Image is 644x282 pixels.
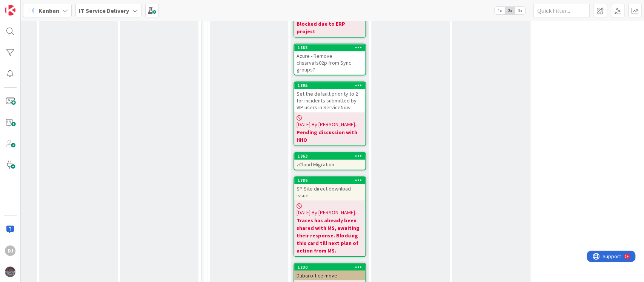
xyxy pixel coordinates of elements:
div: 1888 [294,44,365,51]
span: [DATE] By [PERSON_NAME]... [297,121,358,129]
img: Visit kanbanzone.com [5,5,15,15]
a: 1863zCloud Migration [294,152,366,170]
a: 1786SP Site direct download issue[DATE] By [PERSON_NAME]...Traces has already been shared with MS... [294,176,366,257]
div: 1888Azure - Remove chssrvafs02p from Sync groups? [294,44,365,74]
span: 2x [505,7,515,14]
div: 1895Set the default priority to 2 for incidents submitted by VIP users in ServiceNow [294,82,365,112]
span: 3x [515,7,525,14]
input: Quick Filter... [533,4,590,17]
span: [DATE] By [PERSON_NAME]... [297,209,358,217]
div: DJ [5,245,15,256]
span: 1x [495,7,505,14]
div: 1895 [294,82,365,89]
img: avatar [5,267,15,277]
span: Support [16,1,34,10]
div: 1786 [294,177,365,184]
a: 1888Azure - Remove chssrvafs02p from Sync groups? [294,43,366,75]
div: Set the default priority to 2 for incidents submitted by VIP users in ServiceNow [294,89,365,112]
div: zCloud Migration [294,160,365,169]
div: 1786SP Site direct download issue [294,177,365,200]
div: Azure - Remove chssrvafs02p from Sync groups? [294,51,365,74]
a: 1895Set the default priority to 2 for incidents submitted by VIP users in ServiceNow[DATE] By [PE... [294,81,366,146]
div: 1863 [298,153,365,159]
span: Kanban [38,6,59,15]
div: 1730Dubai office move [294,263,365,280]
div: 1730 [298,264,365,270]
b: Blocked due to ERP project [297,20,363,35]
b: Traces has already been shared with MS, awaiting their response. Blocking this card till next pla... [297,217,363,254]
div: 1786 [298,178,365,183]
div: 1863zCloud Migration [294,153,365,169]
div: 1895 [298,83,365,88]
div: 9+ [38,3,42,9]
div: Dubai office move [294,270,365,280]
div: 1888 [298,45,365,50]
b: IT Service Delivery [79,7,129,14]
div: SP Site direct download issue [294,184,365,200]
div: 1730 [294,263,365,270]
b: Pending discussion with HHO [297,129,363,144]
div: 1863 [294,153,365,160]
